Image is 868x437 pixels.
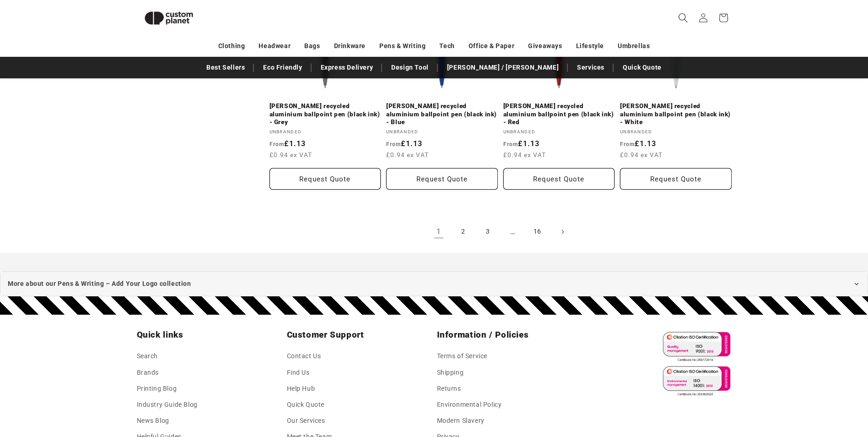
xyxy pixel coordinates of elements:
[618,60,666,76] a: Quick Quote
[287,397,325,413] a: Quick Quote
[503,102,615,126] a: [PERSON_NAME] recycled aluminium ballpoint pen (black ink) - Red
[387,60,433,76] a: Design Tool
[715,338,868,437] iframe: Chat Widget
[137,350,158,364] a: Search
[620,168,732,190] button: Request Quote
[572,60,609,76] a: Services
[218,38,245,54] a: Clothing
[304,38,320,54] a: Bags
[528,38,562,54] a: Giveaways
[439,38,454,54] a: Tech
[316,60,378,76] a: Express Delivery
[334,38,366,54] a: Drinkware
[437,329,582,340] h2: Information / Policies
[659,364,732,398] img: ISO 14001 Certified
[528,222,548,242] a: Page 16
[386,168,498,190] button: Request Quote
[442,60,563,76] a: [PERSON_NAME] / [PERSON_NAME]
[259,60,307,76] a: Eco Friendly
[287,329,431,340] h2: Customer Support
[618,38,650,54] a: Umbrellas
[620,102,732,126] a: [PERSON_NAME] recycled aluminium ballpoint pen (black ink) - White
[8,278,191,290] span: More about our Pens & Writing – Add Your Logo collection
[437,381,461,397] a: Returns
[287,381,315,397] a: Help Hub
[137,4,201,33] img: Custom Planet
[287,365,310,381] a: Find Us
[437,350,488,364] a: Terms of Service
[270,102,381,126] a: [PERSON_NAME] recycled aluminium ballpoint pen (black ink) - Grey
[503,222,523,242] span: …
[137,329,281,340] h2: Quick links
[270,168,381,190] button: Request Quote
[478,222,498,242] a: Page 3
[576,38,604,54] a: Lifestyle
[270,222,732,242] nav: Pagination
[503,168,615,190] button: Request Quote
[437,365,464,381] a: Shipping
[379,38,426,54] a: Pens & Writing
[287,350,321,364] a: Contact Us
[552,222,572,242] a: Next page
[429,222,449,242] a: Page 1
[386,102,498,126] a: [PERSON_NAME] recycled aluminium ballpoint pen (black ink) - Blue
[259,38,291,54] a: Headwear
[137,413,169,429] a: News Blog
[287,413,325,429] a: Our Services
[437,413,485,429] a: Modern Slavery
[659,329,732,364] img: ISO 9001 Certified
[437,397,502,413] a: Environmental Policy
[673,8,693,28] summary: Search
[202,60,249,76] a: Best Sellers
[453,222,474,242] a: Page 2
[137,397,198,413] a: Industry Guide Blog
[137,365,159,381] a: Brands
[469,38,514,54] a: Office & Paper
[137,381,177,397] a: Printing Blog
